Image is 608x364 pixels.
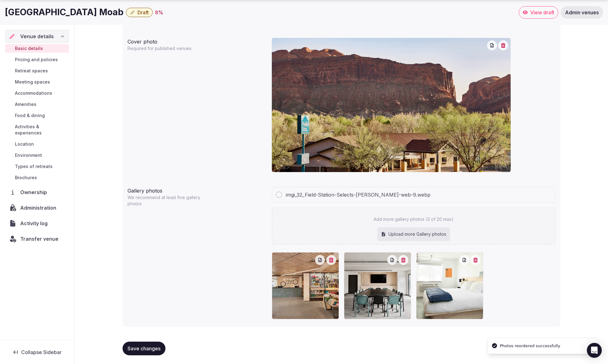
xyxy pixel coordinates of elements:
[15,112,45,119] span: Food & dining
[5,89,69,98] a: Accommodations
[15,175,37,181] span: Brochures
[519,6,558,19] a: View draft
[15,163,53,170] span: Types of retreats
[155,9,163,16] div: 8 %
[20,189,49,196] span: Ownership
[5,6,123,18] h1: [GEOGRAPHIC_DATA] Moab
[128,194,207,207] p: We recommend at least five gallery photos
[128,35,267,45] div: Cover photo
[21,349,62,355] span: Collapse Sidebar
[5,111,69,120] a: Food & dining
[5,140,69,148] a: Location
[20,204,59,212] span: Administration
[416,252,483,319] div: RV-Autocamp Field Station Moab-bedroom.webp
[15,90,52,96] span: Accommodations
[5,173,69,182] a: Brochures
[20,33,54,40] span: Venue details
[5,66,69,75] a: Retreat spaces
[137,9,149,16] span: Draft
[5,201,69,214] a: Administration
[15,57,58,63] span: Pricing and policies
[5,217,69,230] a: Activity log
[530,9,554,16] span: View draft
[15,101,36,107] span: Amenities
[15,79,50,85] span: Meeting spaces
[15,124,67,136] span: Activities & experiences
[5,232,69,245] button: Transfer venue
[5,55,69,64] a: Pricing and policies
[344,252,411,319] div: RV-Autocamp Field Station Moab-meeting space.webp
[15,141,34,147] span: Location
[587,343,602,358] div: Open Intercom Messenger
[272,38,511,172] img: RV-Autocamp Field Station Moab-hero image.webp
[123,342,165,355] button: Save changes
[561,6,603,19] a: Admin venues
[565,9,599,16] span: Admin venues
[155,9,163,16] button: 8%
[286,191,430,198] span: imgi_32_Field-Station-Selects-[PERSON_NAME]-web-9.webp
[20,235,58,243] span: Transfer venue
[20,220,50,227] span: Activity log
[128,345,160,352] span: Save changes
[128,184,267,194] div: Gallery photos
[15,152,42,158] span: Environment
[5,162,69,171] a: Types of retreats
[5,151,69,160] a: Environment
[272,252,339,319] div: imgi_32_Field-Station-Selects-Matt-Kisiday-web-9.webp
[126,8,153,17] button: Draft
[15,45,43,52] span: Basic details
[5,122,69,137] a: Activities & experiences
[15,68,48,74] span: Retreat spaces
[5,186,69,199] a: Ownership
[500,343,560,349] div: Photos reordered successfully
[377,227,450,241] div: Upload more Gallery photos
[128,45,207,52] p: Required for published venues
[374,216,453,222] p: Add more gallery photos (3 of 20 max)
[5,345,69,359] button: Collapse Sidebar
[5,100,69,109] a: Amenities
[5,78,69,86] a: Meeting spaces
[5,44,69,53] a: Basic details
